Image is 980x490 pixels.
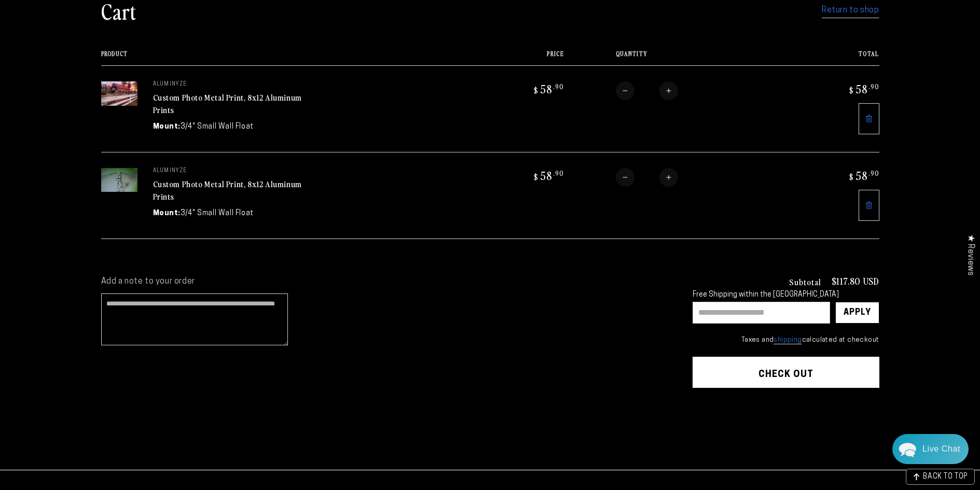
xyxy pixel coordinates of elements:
[153,208,181,219] dt: Mount:
[153,81,309,88] p: aluminyze
[553,82,564,91] sup: .90
[693,357,879,388] button: Check out
[101,81,137,106] img: 8"x12" Rectangle White Glossy Aluminyzed Photo
[859,190,879,221] a: Remove 8"x12" Rectangle White Glossy Aluminyzed Photo
[101,168,137,192] img: 8"x12" Rectangle White Glossy Aluminyzed Photo
[153,121,181,132] dt: Mount:
[892,434,969,464] div: Chat widget toggle
[923,473,968,481] span: BACK TO TOP
[634,168,659,187] input: Quantity for Custom Photo Metal Print, 8x12 Aluminum Prints
[532,81,564,96] bdi: 58
[868,169,879,177] sup: .90
[789,277,821,286] h3: Subtotal
[774,337,802,344] a: shipping
[868,82,879,91] sup: .90
[553,169,564,177] sup: .90
[844,302,871,323] div: Apply
[153,91,302,116] a: Custom Photo Metal Print, 8x12 Aluminum Prints
[922,434,960,464] div: Contact Us Directly
[859,103,879,134] a: Remove 8"x12" Rectangle White Glossy Aluminyzed Photo
[101,276,672,287] label: Add a note to your order
[849,85,854,95] span: $
[634,81,659,100] input: Quantity for Custom Photo Metal Print, 8x12 Aluminum Prints
[153,178,302,203] a: Custom Photo Metal Print, 8x12 Aluminum Prints
[181,121,254,132] dd: 3/4" Small Wall Float
[693,408,879,431] iframe: PayPal-paypal
[472,50,564,65] th: Price
[832,276,879,286] p: $117.80 USD
[848,168,879,183] bdi: 58
[153,168,309,174] p: aluminyze
[822,3,879,18] a: Return to shop
[849,172,854,182] span: $
[534,85,539,95] span: $
[693,291,879,300] div: Free Shipping within the [GEOGRAPHIC_DATA]
[960,226,980,284] div: Click to open Judge.me floating reviews tab
[787,50,879,65] th: Total
[848,81,879,96] bdi: 58
[693,335,879,345] small: Taxes and calculated at checkout
[181,208,254,219] dd: 3/4" Small Wall Float
[534,172,539,182] span: $
[564,50,787,65] th: Quantity
[532,168,564,183] bdi: 58
[101,50,472,65] th: Product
